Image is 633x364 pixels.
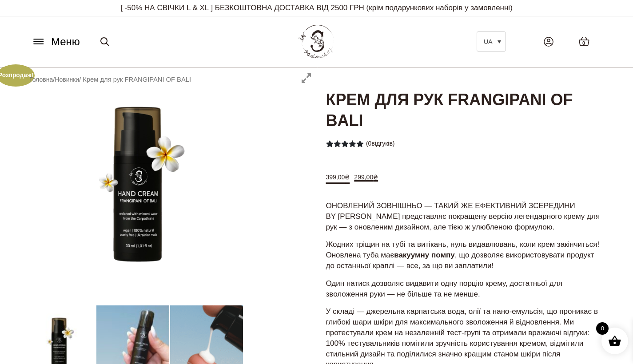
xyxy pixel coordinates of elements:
[354,174,378,181] bdi: 299,00
[326,278,602,300] p: Один натиск дозволяє видавити одну порцію крему, достатньої для зволоження руки — не більше та не...
[29,76,53,83] a: Головна
[596,322,609,335] span: 0
[484,38,492,45] span: UA
[299,25,334,58] img: BY SADOVSKIY
[326,239,602,271] p: Жодних тріщин на тубі та витікань, нуль видавлювань, коли крем закінчиться! Оновлена туба має , щ...
[345,174,350,181] span: ₴
[29,75,191,84] nav: Breadcrumb
[582,40,585,47] span: 0
[394,251,455,259] strong: вакуумну помпу
[55,76,79,83] a: Новинки
[366,140,395,147] a: (0відгуків)
[326,201,602,232] p: ОНОВЛЕНИЙ ЗОВНІШНЬО — ТАКИЙ ЖЕ ЕФЕКТИВНИЙ ЗСЕРЕДИНИ BY [PERSON_NAME] представляє покращену версію...
[326,174,350,181] bdi: 399,00
[326,140,364,179] span: Рейтинг з 5 на основі опитування покупця
[29,33,83,50] button: Меню
[477,31,506,52] a: UA
[317,67,611,132] h1: Крем для рук FRANGIPANI OF BALI
[51,34,80,50] span: Меню
[373,174,378,181] span: ₴
[569,28,599,55] a: 0
[368,140,372,147] span: 0
[326,140,330,158] span: 1
[326,140,364,147] div: Оцінено в 5.00 з 5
